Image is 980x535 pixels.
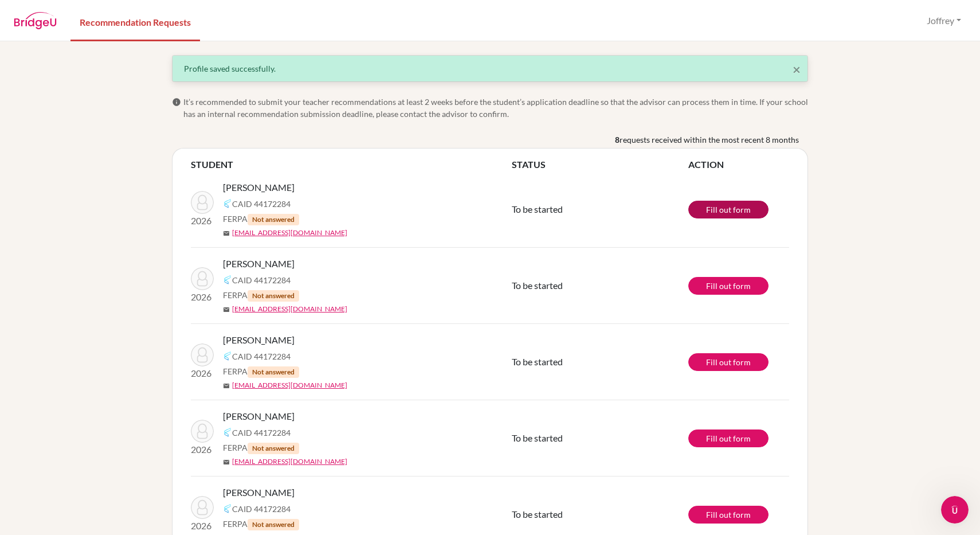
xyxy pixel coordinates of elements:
th: ACTION [688,158,789,171]
a: Fill out form [688,277,769,295]
button: Joffrey [922,10,966,32]
a: Fill out form [688,353,769,371]
span: Not answered [248,290,299,302]
img: Backe, Asa [191,267,214,290]
span: CAID 44172284 [232,350,291,362]
span: Not answered [248,519,299,530]
span: To be started [512,356,563,367]
span: It’s recommended to submit your teacher recommendations at least 2 weeks before the student’s app... [183,96,808,120]
span: To be started [512,509,563,520]
span: requests received within the most recent 8 months [620,134,799,146]
img: BridgeU logo [14,12,57,29]
div: Profile saved successfully. [184,63,796,75]
a: Fill out form [688,506,769,524]
a: Recommendation Requests [70,2,200,41]
span: info [172,97,181,107]
a: Fill out form [688,429,769,447]
span: × [793,61,801,77]
img: Common App logo [223,275,232,284]
img: Common App logo [223,199,232,208]
span: Not answered [248,443,299,454]
span: mail [223,306,230,313]
p: 2026 [191,519,214,533]
iframe: Intercom live chat [941,496,969,524]
span: FERPA [223,365,299,378]
p: 2026 [191,290,214,304]
a: [EMAIL_ADDRESS][DOMAIN_NAME] [232,304,347,314]
img: Common App logo [223,352,232,361]
p: 2026 [191,214,214,228]
span: Not answered [248,214,299,225]
span: FERPA [223,518,299,530]
span: CAID 44172284 [232,274,291,286]
a: [EMAIL_ADDRESS][DOMAIN_NAME] [232,456,347,467]
span: FERPA [223,442,299,454]
th: STUDENT [191,158,512,171]
a: [EMAIL_ADDRESS][DOMAIN_NAME] [232,228,347,238]
p: 2026 [191,443,214,456]
span: To be started [512,432,563,443]
a: Fill out form [688,201,769,218]
b: 8 [615,134,620,146]
span: To be started [512,280,563,291]
span: [PERSON_NAME] [223,181,295,194]
img: Backe, Asa [191,496,214,519]
span: FERPA [223,289,299,302]
img: Backe, Asa [191,420,214,443]
th: STATUS [512,158,688,171]
span: To be started [512,204,563,214]
span: mail [223,230,230,237]
img: Common App logo [223,428,232,437]
button: Close [793,63,801,76]
span: FERPA [223,213,299,225]
span: [PERSON_NAME] [223,409,295,423]
span: [PERSON_NAME] [223,257,295,271]
span: CAID 44172284 [232,198,291,210]
span: CAID 44172284 [232,427,291,439]
span: CAID 44172284 [232,503,291,515]
a: [EMAIL_ADDRESS][DOMAIN_NAME] [232,380,347,390]
img: Backe, Asa [191,343,214,366]
span: mail [223,382,230,389]
span: Not answered [248,366,299,378]
span: mail [223,459,230,466]
img: Common App logo [223,504,232,513]
p: 2026 [191,366,214,380]
span: [PERSON_NAME] [223,333,295,347]
span: [PERSON_NAME] [223,486,295,499]
img: Backe, Asa [191,191,214,214]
